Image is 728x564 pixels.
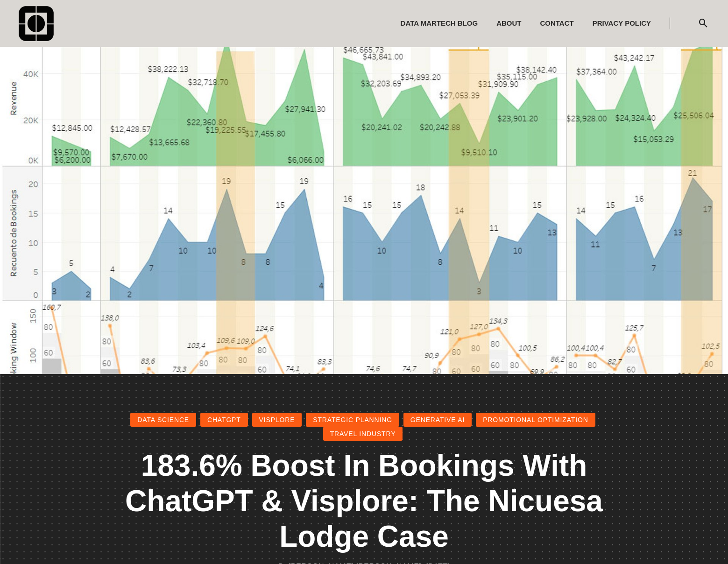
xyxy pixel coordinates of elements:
img: comando-590 [19,6,54,41]
iframe: Chat Widget [681,519,728,564]
a: Visplore [252,413,302,427]
a: Generative AI [403,413,472,427]
a: Strategic Planning [306,413,399,427]
span: 183.6% Boost in Bookings with ChatGPT & Visplore: the Nicuesa Lodge case [125,449,603,553]
a: ChatGPT [200,413,248,427]
a: Travel Industry [323,427,403,441]
a: Promotional Optimization [476,413,595,427]
a: data science [130,413,196,427]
